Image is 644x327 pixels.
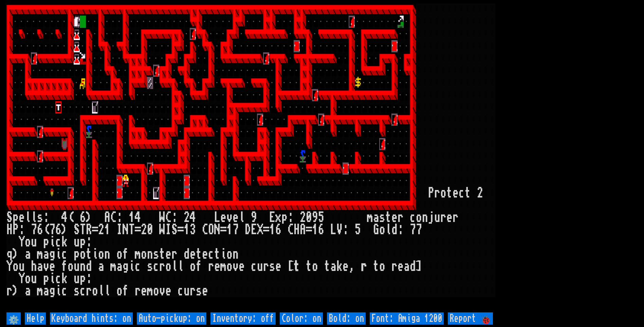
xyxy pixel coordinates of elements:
[208,260,214,273] div: r
[80,224,86,236] div: T
[165,224,171,236] div: I
[37,285,43,297] div: m
[147,285,153,297] div: m
[398,260,404,273] div: e
[343,224,349,236] div: :
[43,248,49,260] div: a
[288,211,294,224] div: :
[269,211,275,224] div: E
[330,224,336,236] div: L
[55,248,61,260] div: i
[153,260,159,273] div: c
[80,260,86,273] div: n
[275,211,281,224] div: x
[129,211,135,224] div: 1
[74,236,80,248] div: u
[6,312,21,325] input: ⚙️
[214,211,220,224] div: L
[327,312,366,325] input: Bold: on
[19,260,25,273] div: u
[202,285,208,297] div: e
[25,285,31,297] div: a
[330,260,336,273] div: a
[43,224,49,236] div: (
[141,285,147,297] div: e
[61,273,68,285] div: k
[86,211,92,224] div: )
[275,260,281,273] div: e
[31,236,37,248] div: u
[55,224,61,236] div: 6
[281,211,288,224] div: p
[343,260,349,273] div: e
[367,211,373,224] div: m
[43,236,49,248] div: p
[6,248,13,260] div: q
[184,211,190,224] div: 2
[300,211,306,224] div: 2
[137,312,206,325] input: Auto-pickup: on
[202,224,208,236] div: C
[233,224,239,236] div: 7
[361,260,367,273] div: r
[92,285,98,297] div: o
[453,211,459,224] div: r
[129,260,135,273] div: i
[269,260,275,273] div: s
[61,285,68,297] div: c
[43,273,49,285] div: p
[226,224,233,236] div: 1
[153,285,159,297] div: o
[74,224,80,236] div: S
[318,211,324,224] div: 5
[135,211,141,224] div: 4
[135,285,141,297] div: r
[31,211,37,224] div: l
[31,224,37,236] div: 7
[159,285,165,297] div: v
[251,224,257,236] div: E
[280,312,323,325] input: Color: on
[190,248,196,260] div: e
[306,260,312,273] div: t
[210,312,276,325] input: Inventory: off
[465,187,471,199] div: t
[171,260,178,273] div: l
[86,236,92,248] div: :
[159,224,165,236] div: W
[385,224,391,236] div: l
[220,260,226,273] div: m
[446,187,453,199] div: t
[68,260,74,273] div: o
[25,236,31,248] div: o
[196,260,202,273] div: f
[404,260,410,273] div: a
[446,211,453,224] div: e
[184,224,190,236] div: 1
[288,260,294,273] div: [
[190,224,196,236] div: 3
[398,224,404,236] div: :
[147,248,153,260] div: n
[184,248,190,260] div: d
[13,211,19,224] div: p
[37,248,43,260] div: m
[13,260,19,273] div: o
[294,260,300,273] div: t
[49,224,55,236] div: 7
[13,285,19,297] div: )
[104,224,110,236] div: 1
[98,285,104,297] div: l
[410,224,416,236] div: 7
[98,260,104,273] div: a
[373,211,379,224] div: a
[370,312,444,325] input: Font: Amiga 1200
[80,285,86,297] div: c
[379,211,385,224] div: s
[190,211,196,224] div: 4
[422,211,428,224] div: n
[165,211,171,224] div: C
[379,260,385,273] div: o
[373,224,379,236] div: G
[233,211,239,224] div: e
